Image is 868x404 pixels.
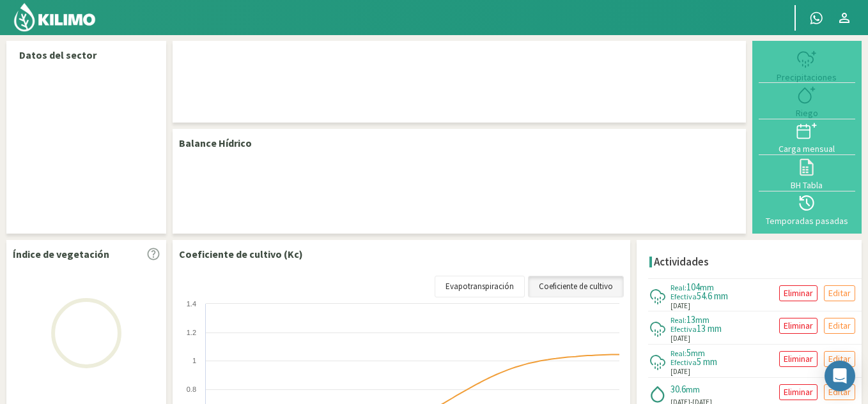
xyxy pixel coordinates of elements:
[763,216,851,225] div: Temporadas pasadas
[697,355,717,368] span: 5 mm
[670,357,697,367] span: Efectiva
[670,324,697,334] span: Efectiva
[784,385,813,400] p: Eliminar
[22,269,150,397] img: Loading...
[670,333,690,344] span: [DATE]
[670,383,686,395] span: 30.6
[670,301,690,311] span: [DATE]
[697,290,728,302] span: 54.6 mm
[179,135,252,151] p: Balance Hídrico
[824,285,855,301] button: Editar
[187,385,196,393] text: 0.8
[784,286,813,301] p: Eliminar
[784,352,813,366] p: Eliminar
[697,322,722,334] span: 13 mm
[828,286,851,301] p: Editar
[828,352,851,366] p: Editar
[763,108,851,117] div: Riego
[192,357,196,364] text: 1
[779,318,818,334] button: Eliminar
[784,318,813,333] p: Eliminar
[670,283,686,292] span: Real:
[654,256,709,268] h4: Actividades
[759,47,855,83] button: Precipitaciones
[435,276,525,297] a: Evapotranspiración
[700,281,714,293] span: mm
[759,155,855,191] button: BH Tabla
[759,191,855,227] button: Temporadas pasadas
[763,181,851,190] div: BH Tabla
[828,385,851,400] p: Editar
[759,119,855,155] button: Carga mensual
[763,144,851,153] div: Carga mensual
[779,384,818,400] button: Eliminar
[686,281,700,293] span: 104
[828,318,851,333] p: Editar
[670,292,697,301] span: Efectiva
[686,313,695,325] span: 13
[13,246,109,262] p: Índice de vegetación
[670,348,686,358] span: Real:
[691,347,705,359] span: mm
[528,276,624,297] a: Coeficiente de cultivo
[779,351,818,367] button: Eliminar
[670,366,690,377] span: [DATE]
[686,384,700,395] span: mm
[824,351,855,367] button: Editar
[670,315,686,325] span: Real:
[187,329,196,336] text: 1.2
[686,347,691,359] span: 5
[759,83,855,119] button: Riego
[179,246,303,262] p: Coeficiente de cultivo (Kc)
[779,285,818,301] button: Eliminar
[763,73,851,82] div: Precipitaciones
[824,318,855,334] button: Editar
[825,361,855,391] div: Open Intercom Messenger
[824,384,855,400] button: Editar
[13,2,97,33] img: Kilimo
[187,300,196,308] text: 1.4
[695,314,709,325] span: mm
[19,47,153,63] p: Datos del sector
